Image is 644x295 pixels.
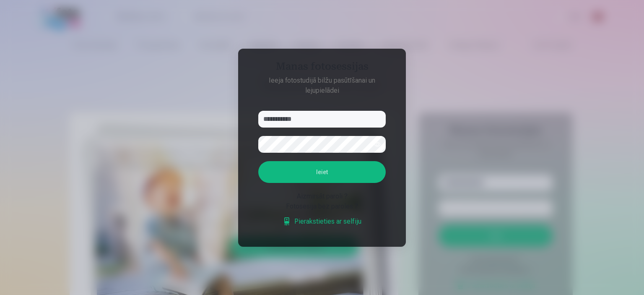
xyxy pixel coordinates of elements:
[250,76,394,96] p: Ieeja fotostudijā bilžu pasūtīšanai un lejupielādei
[250,60,394,76] h4: Manas fotosessijas
[283,217,361,227] a: Pierakstieties ar selfiju
[258,161,386,183] button: Ieiet
[258,201,386,211] div: Fotosesija bez paroles ?
[258,191,386,201] div: Aizmirsāt paroli ?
